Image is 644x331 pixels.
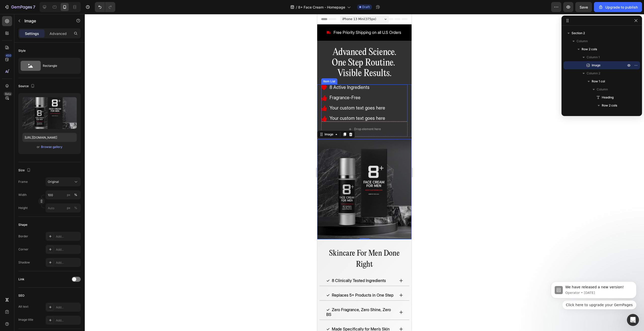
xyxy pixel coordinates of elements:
[296,5,297,10] span: /
[587,71,600,76] span: Column 2
[587,55,600,60] span: Column 1
[50,31,67,36] p: Advanced
[18,223,27,227] div: Shape
[592,79,605,84] span: Row 1 col
[46,177,81,186] button: Original
[73,205,79,211] button: px
[602,103,617,108] span: Row 2 cols
[46,203,81,212] input: px%
[66,205,72,211] button: %
[18,304,28,309] div: Alt text
[602,95,614,100] span: Heading
[9,312,72,317] span: ✓ Made Specifically for Men’s Skin
[627,314,639,326] iframe: Intercom live chat
[18,180,28,184] label: Frame
[298,5,345,10] span: 8+ Face Cream - Homepage
[18,206,28,210] label: Height
[543,265,644,317] iframe: Intercom notifications message
[18,293,24,298] div: SEO
[5,53,12,58] div: 450
[41,144,63,149] button: Browse gallery
[43,60,73,72] div: Rectangle
[33,4,35,10] p: 7
[56,318,79,323] div: Add...
[73,192,79,198] button: px
[592,63,600,68] span: Image
[25,31,39,36] p: Settings
[22,133,77,142] input: https://example.com/image.jpg
[18,277,24,282] div: Link
[18,247,28,252] div: Corner
[582,47,597,52] span: Row 2 cols
[18,83,36,90] div: Source
[577,39,588,44] span: Column
[594,2,642,12] button: Upgrade to publish
[18,48,26,53] div: Style
[67,206,70,210] div: px
[2,2,37,12] button: 7
[572,31,585,36] span: Section 2
[37,144,40,150] span: or
[66,192,72,198] button: %
[24,18,67,24] p: Image
[18,193,27,197] label: Width
[56,305,79,310] div: Add...
[56,247,79,252] div: Add...
[317,14,412,331] iframe: Design area
[56,260,79,265] div: Add...
[598,5,638,10] div: Upgrade to publish
[18,317,33,322] div: Image title
[362,5,370,9] span: Draft
[74,193,77,197] div: %
[56,234,79,239] div: Add...
[46,190,81,199] input: px%
[597,87,608,92] span: Column
[4,92,12,96] div: Beta
[67,193,70,197] div: px
[18,234,28,239] div: Border
[22,97,77,129] img: preview-image
[95,2,115,12] div: Undo/Redo
[580,5,588,9] span: Save
[18,167,32,174] div: Size
[74,206,77,210] div: %
[48,180,59,184] span: Original
[18,260,30,265] div: Shadow
[575,2,592,12] button: Save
